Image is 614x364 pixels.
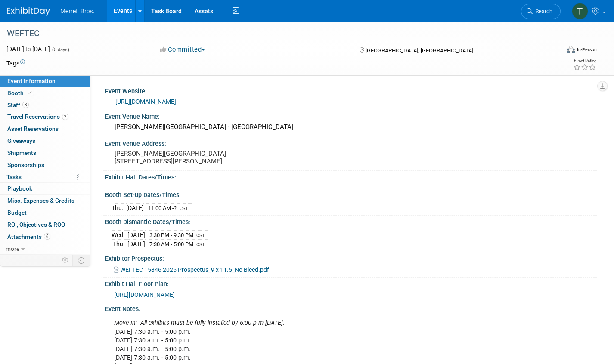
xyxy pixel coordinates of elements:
[105,110,597,121] div: Event Venue Name:
[196,233,205,238] span: CST
[105,302,597,313] div: Event Notes:
[62,114,68,120] span: 2
[7,102,29,108] span: Staff
[0,231,90,243] a: Attachments6
[0,183,90,194] a: Playbook
[0,207,90,219] a: Budget
[0,87,90,99] a: Booth
[7,89,34,96] span: Booth
[105,252,597,263] div: Exhibitor Prospectus:
[60,8,94,15] span: Merrell Bros.
[577,46,597,53] div: In-Person
[0,195,90,207] a: Misc. Expenses & Credits
[105,188,597,199] div: Booth Set-up Dates/Times:
[114,291,175,298] a: [URL][DOMAIN_NAME]
[366,47,473,54] span: [GEOGRAPHIC_DATA], [GEOGRAPHIC_DATA]
[114,266,269,273] a: WEFTEC 15846 2025 Prospectus_9 x 11.5_No Bleed.pdf
[105,216,597,226] div: Booth Dismantle Dates/Times:
[115,150,301,165] pre: [PERSON_NAME][GEOGRAPHIC_DATA] [STREET_ADDRESS][PERSON_NAME]
[105,278,597,288] div: Exhibit Hall Floor Plan:
[120,266,269,273] span: WEFTEC 15846 2025 Prospectus_9 x 11.5_No Bleed.pdf
[157,45,208,54] button: Committed
[533,8,552,15] span: Search
[0,123,90,135] a: Asset Reservations
[7,197,74,204] span: Misc. Expenses & Credits
[112,203,126,212] td: Thu.
[148,205,178,211] span: 11:00 AM -
[105,171,597,182] div: Exhibit Hall Dates/Times:
[7,149,36,156] span: Shipments
[521,4,561,19] a: Search
[149,232,193,238] span: 3:30 PM - 9:30 PM
[0,135,90,147] a: Giveaways
[112,120,590,134] div: [PERSON_NAME][GEOGRAPHIC_DATA] - [GEOGRAPHIC_DATA]
[7,125,59,132] span: Asset Reservations
[6,46,50,52] span: [DATE] [DATE]
[22,102,29,108] span: 8
[572,3,588,19] img: Theresa Lucas
[6,173,22,180] span: Tasks
[127,240,145,249] td: [DATE]
[7,137,35,144] span: Giveaways
[7,233,50,240] span: Attachments
[105,85,597,96] div: Event Website:
[7,77,56,84] span: Event Information
[4,26,546,41] div: WEFTEC
[114,319,285,327] i: Move In: All exhibits must be fully installed by 6:00 p.m.[DATE].
[126,203,144,212] td: [DATE]
[7,221,65,228] span: ROI, Objectives & ROO
[7,161,44,168] span: Sponsorships
[73,255,90,266] td: Toggle Event Tabs
[0,219,90,231] a: ROI, Objectives & ROO
[174,205,177,211] span: ?
[28,90,32,95] i: Booth reservation complete
[0,159,90,171] a: Sponsorships
[7,185,32,192] span: Playbook
[149,241,193,247] span: 7:30 AM - 5:00 PM
[7,7,50,16] img: ExhibitDay
[24,46,32,52] span: to
[112,240,127,249] td: Thu.
[44,233,50,240] span: 6
[115,98,176,105] a: [URL][DOMAIN_NAME]
[7,209,27,216] span: Budget
[112,230,127,240] td: Wed.
[0,171,90,183] a: Tasks
[509,45,597,58] div: Event Format
[196,242,205,247] span: CST
[0,243,90,255] a: more
[6,59,25,68] td: Tags
[51,47,69,52] span: (5 days)
[6,245,19,252] span: more
[573,59,596,63] div: Event Rating
[180,206,188,211] span: CST
[0,147,90,159] a: Shipments
[58,255,73,266] td: Personalize Event Tab Strip
[567,46,575,53] img: Format-Inperson.png
[0,111,90,123] a: Travel Reservations2
[105,137,597,148] div: Event Venue Address:
[0,75,90,87] a: Event Information
[0,99,90,111] a: Staff8
[127,230,145,240] td: [DATE]
[7,113,68,120] span: Travel Reservations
